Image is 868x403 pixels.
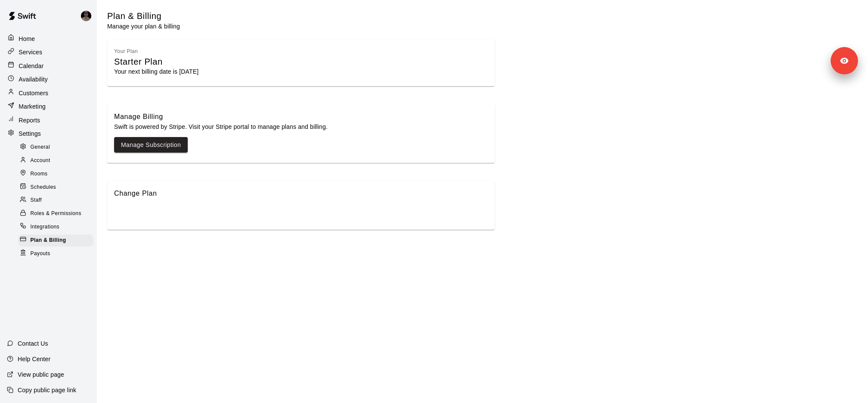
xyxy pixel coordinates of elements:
p: Manage your plan & billing [107,22,180,31]
a: Staff [18,194,97,207]
a: Account [18,154,97,168]
div: Change Plan [114,188,488,199]
p: Help Center [18,355,50,363]
a: Settings [6,127,91,140]
a: Roles & Permissions [18,207,97,221]
div: Starter Plan [114,56,488,68]
p: Copy public page link [18,386,76,394]
div: Rooms [18,168,93,180]
span: Rooms [31,170,48,178]
div: Schedules [18,181,93,194]
a: Rooms [18,167,97,181]
a: Services [6,46,91,59]
p: Settings [19,129,41,138]
a: Customers [6,87,91,99]
div: Staff [18,194,93,206]
p: Marketing [19,102,46,111]
p: Your next billing date is [DATE] [114,67,488,76]
span: General [31,143,50,152]
a: Schedules [18,181,97,194]
p: Services [19,48,42,56]
p: Availability [19,75,48,84]
a: Calendar [6,59,91,72]
p: View public page [18,370,64,379]
p: Swift is powered by Stripe. Visit your Stripe portal to manage plans and billing. [114,122,488,131]
p: Reports [19,116,40,125]
span: Staff [31,196,42,205]
span: Roles & Permissions [31,209,81,218]
span: Plan & Billing [31,236,66,245]
button: Manage Subscription [114,137,188,153]
a: Availability [6,73,91,86]
div: Account [18,155,93,167]
span: Schedules [31,183,56,192]
a: Integrations [18,221,97,234]
div: General [18,141,93,153]
div: Roles & Permissions [18,208,93,220]
div: Manage Billing [114,111,488,122]
div: Plan & Billing [18,234,93,247]
a: Manage Subscription [121,140,181,150]
p: Customers [19,89,48,97]
h5: Plan & Billing [107,10,180,22]
a: Reports [6,114,91,126]
div: Allen Quinney [79,7,97,25]
span: Integrations [31,223,60,231]
img: Allen Quinney [81,11,91,21]
div: Payouts [18,247,93,259]
div: Integrations [18,221,93,233]
a: General [18,141,97,154]
p: Contact Us [18,339,48,348]
p: Home [19,34,35,43]
span: Payouts [31,250,50,258]
a: Payouts [18,247,97,260]
span: Account [31,156,50,165]
a: Plan & Billing [18,234,97,247]
a: Marketing [6,100,91,112]
a: Home [6,32,91,45]
p: Calendar [19,62,43,70]
span: Your Plan [114,48,138,54]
